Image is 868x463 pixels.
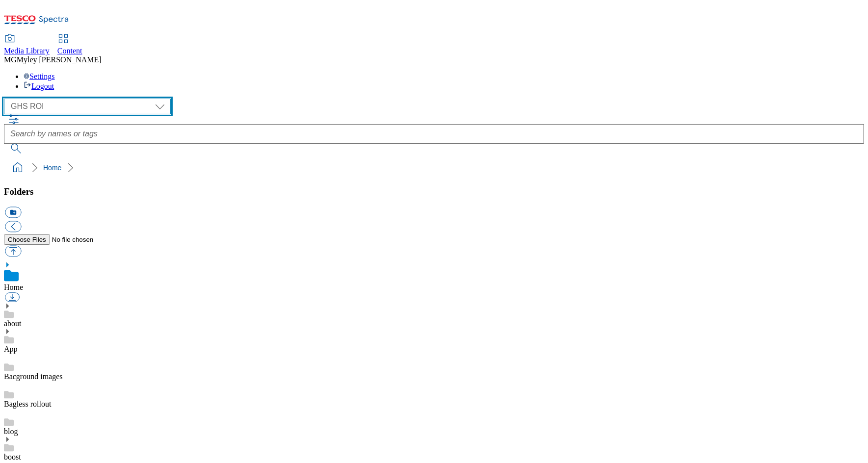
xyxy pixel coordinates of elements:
input: Search by names or tags [4,124,864,144]
span: MG [4,55,17,64]
a: Logout [24,82,54,90]
a: App [4,345,18,353]
a: Home [4,283,23,291]
a: Bacground images [4,372,63,381]
a: boost [4,453,21,461]
a: Settings [24,72,55,80]
a: about [4,319,22,328]
a: Media Library [4,35,50,55]
span: Media Library [4,47,50,55]
span: Myley [PERSON_NAME] [17,55,102,64]
a: blog [4,427,18,436]
span: Content [57,47,82,55]
h3: Folders [4,186,864,197]
a: Bagless rollout [4,400,51,408]
nav: breadcrumb [4,158,864,177]
a: home [10,160,26,176]
a: Home [43,164,61,172]
a: Content [57,35,82,55]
